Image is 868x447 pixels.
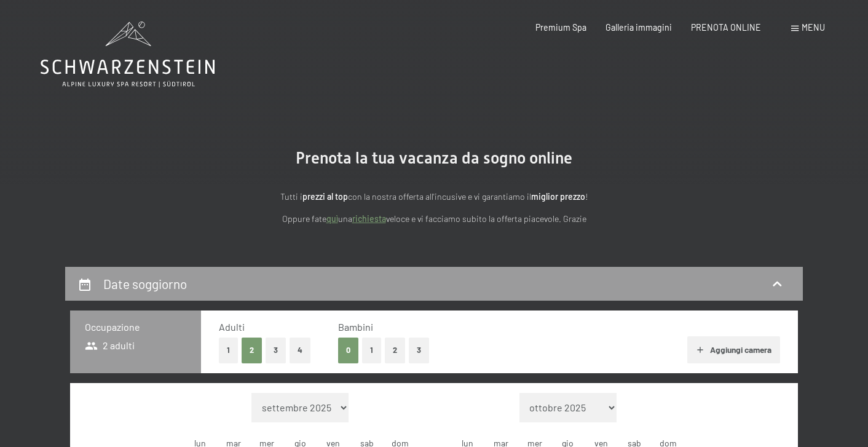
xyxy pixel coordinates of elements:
[290,338,310,363] button: 4
[302,191,348,202] strong: prezzi al top
[691,22,761,33] a: PRENOTA ONLINE
[802,22,825,33] span: Menu
[164,212,704,226] p: Oppure fate una veloce e vi facciamo subito la offerta piacevole. Grazie
[296,149,572,167] span: Prenota la tua vacanza da sogno online
[687,336,780,363] button: Aggiungi camera
[164,190,704,204] p: Tutti i con la nostra offerta all'incusive e vi garantiamo il !
[326,213,338,224] a: quì
[352,213,386,224] a: richiesta
[242,338,262,363] button: 2
[362,338,381,363] button: 1
[219,338,238,363] button: 1
[85,320,186,334] h3: Occupazione
[103,276,187,291] h2: Date soggiorno
[219,321,245,333] span: Adulti
[409,338,429,363] button: 3
[338,321,373,333] span: Bambini
[531,191,585,202] strong: miglior prezzo
[385,338,405,363] button: 2
[606,22,672,33] a: Galleria immagini
[338,338,358,363] button: 0
[535,22,586,33] a: Premium Spa
[266,338,286,363] button: 3
[85,339,135,352] span: 2 adulti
